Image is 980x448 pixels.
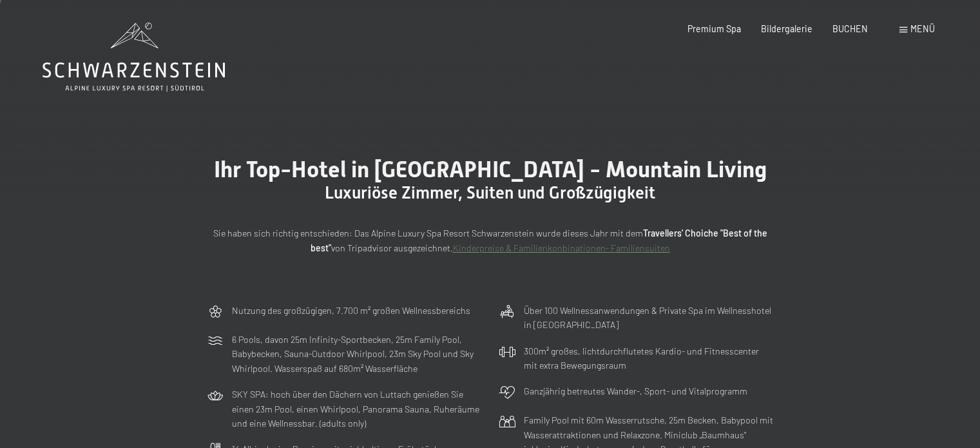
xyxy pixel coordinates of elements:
a: Bildergalerie [761,23,812,34]
strong: Travellers' Choiche "Best of the best" [311,228,767,253]
p: Nutzung des großzügigen, 7.700 m² großen Wellnessbereichs [232,304,470,318]
p: 300m² großes, lichtdurchflutetes Kardio- und Fitnesscenter mit extra Bewegungsraum [524,344,774,373]
a: Kinderpreise & Familienkonbinationen- Familiensuiten [453,242,670,253]
p: SKY SPA: hoch über den Dächern von Luttach genießen Sie einen 23m Pool, einen Whirlpool, Panorama... [232,387,482,431]
span: Ihr Top-Hotel in [GEOGRAPHIC_DATA] - Mountain Living [214,156,767,182]
span: Menü [910,23,935,34]
a: BUCHEN [832,23,868,34]
span: Luxuriöse Zimmer, Suiten und Großzügigkeit [325,183,655,202]
p: Sie haben sich richtig entschieden: Das Alpine Luxury Spa Resort Schwarzenstein wurde dieses Jahr... [207,226,774,255]
p: Ganzjährig betreutes Wander-, Sport- und Vitalprogramm [524,384,747,399]
p: Über 100 Wellnessanwendungen & Private Spa im Wellnesshotel in [GEOGRAPHIC_DATA] [524,304,774,333]
a: Premium Spa [687,23,741,34]
p: 6 Pools, davon 25m Infinity-Sportbecken, 25m Family Pool, Babybecken, Sauna-Outdoor Whirlpool, 23... [232,333,482,376]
